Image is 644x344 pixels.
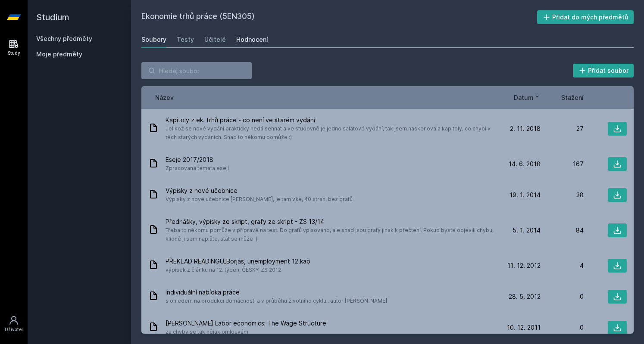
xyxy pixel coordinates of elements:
div: Study [8,50,20,56]
span: 2. 11. 2018 [510,124,541,133]
a: Soubory [141,31,166,48]
div: Soubory [141,35,166,44]
a: Uživatel [2,311,26,337]
span: Moje předměty [36,50,82,59]
div: Uživatel [5,326,23,333]
span: výpisek z článku na 12. týden, ČESKY; ZS 2012 [166,266,310,274]
span: PŘEKLAD READINGU_Borjas, unemployment 12.kap [166,257,310,266]
span: Přednášky, výpisky ze skript, grafy ze skript - ZS 13/14 [166,217,494,226]
span: 5. 1. 2014 [513,226,541,235]
span: 10. 12. 2011 [507,323,541,332]
button: Název [155,93,174,102]
a: Hodnocení [236,31,268,48]
button: Stažení [561,93,584,102]
div: 27 [541,124,584,133]
a: Study [2,34,26,61]
span: 14. 6. 2018 [509,160,541,168]
span: za chyby se tak nějak omlouvám [166,328,326,336]
span: Individuální nabídka práce [166,288,387,297]
span: Výpisky z nové učebnice [PERSON_NAME], je tam vše, 40 stran, bez grafů [166,195,353,204]
span: [PERSON_NAME] Labor economics; The Wage Structure [166,319,326,328]
div: 4 [541,261,584,270]
a: Všechny předměty [36,35,92,42]
a: Učitelé [204,31,226,48]
h2: Ekonomie trhů práce (5EN305) [141,10,537,24]
span: Datum [514,93,534,102]
div: 167 [541,160,584,168]
div: 0 [541,292,584,301]
span: Kapitoly z ek. trhů práce - co není ve starém vydání [166,116,494,124]
span: Třeba to někomu pomůže v přípravě na test. Do grafů vpisováno, ale snad jsou grafy jinak k přečte... [166,226,494,243]
div: Testy [177,35,194,44]
div: 0 [541,323,584,332]
button: Datum [514,93,541,102]
button: Přidat do mých předmětů [537,10,634,24]
span: Eseje 2017/2018 [166,155,229,164]
span: Jelikož se nové vydání prakticky nedá sehnat a ve studovně je jedno salátové vydání, tak jsem nas... [166,124,494,142]
span: Výpisky z nové učebnice [166,186,353,195]
a: Testy [177,31,194,48]
span: s ohledem na produkci domácnosti a v průběhu životního cyklu.. autor [PERSON_NAME] [166,297,387,305]
span: Zpracovaná témata esejí [166,164,229,173]
div: 84 [541,226,584,235]
span: 28. 5. 2012 [509,292,541,301]
span: 19. 1. 2014 [510,191,541,199]
button: Přidat soubor [573,64,634,77]
span: 11. 12. 2012 [507,261,541,270]
input: Hledej soubor [141,62,252,79]
div: 38 [541,191,584,199]
div: Učitelé [204,35,226,44]
div: Hodnocení [236,35,268,44]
